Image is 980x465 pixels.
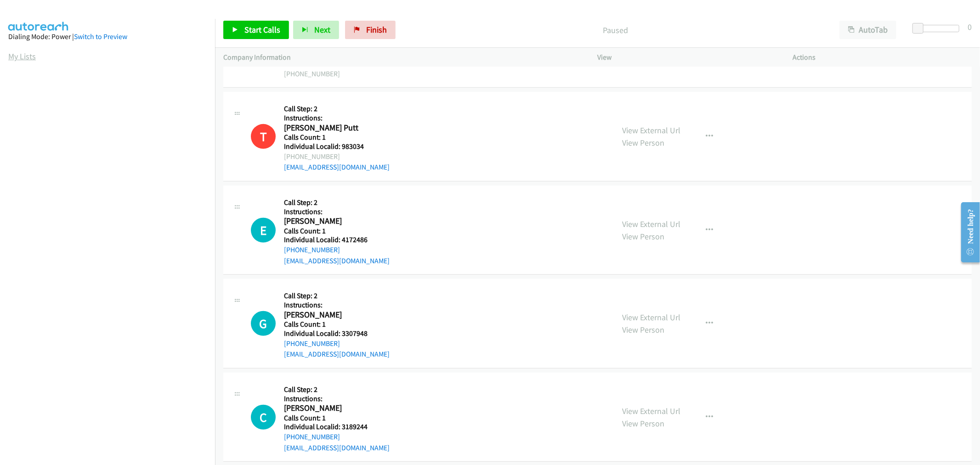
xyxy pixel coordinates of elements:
h1: G [251,311,276,336]
h5: Instructions: [284,113,390,123]
a: View External Url [623,406,681,416]
p: View [598,52,776,63]
h1: E [251,218,276,243]
h5: Instructions: [284,207,390,216]
p: Company Information [223,52,581,63]
h5: Individual Localid: 3189244 [284,422,390,431]
span: Finish [366,24,387,35]
p: Actions [793,52,972,63]
p: Paused [408,24,823,36]
h5: Instructions: [284,301,390,310]
a: [EMAIL_ADDRESS][DOMAIN_NAME] [284,443,390,452]
h5: Call Step: 2 [284,385,390,394]
a: [EMAIL_ADDRESS][DOMAIN_NAME] [284,256,390,265]
h5: Individual Localid: 3307948 [284,329,390,338]
span: Start Calls [244,24,280,35]
a: View External Url [623,312,681,323]
div: [PHONE_NUMBER] [284,68,379,79]
div: 0 [968,21,972,33]
h5: Calls Count: 1 [284,320,390,329]
h5: Calls Count: 1 [284,414,390,423]
div: [PHONE_NUMBER] [284,151,390,162]
button: AutoTab [839,21,896,39]
h5: Call Step: 2 [284,291,390,301]
h5: Individual Localid: 983034 [284,142,390,151]
a: My Lists [8,51,36,62]
a: Switch to Preview [74,32,127,41]
a: [PHONE_NUMBER] [284,339,340,348]
h5: Call Step: 2 [284,198,390,207]
h5: Individual Localid: 4172486 [284,235,390,244]
div: This number is on the do not call list [251,124,276,149]
a: View Person [623,324,665,335]
h2: [PERSON_NAME] Putt [284,123,379,133]
h2: [PERSON_NAME] [284,216,379,227]
a: [EMAIL_ADDRESS][DOMAIN_NAME] [284,350,390,358]
h1: C [251,405,276,430]
h2: [PERSON_NAME] [284,403,379,414]
h1: T [251,124,276,149]
div: Dialing Mode: Power | [8,31,207,42]
a: [PHONE_NUMBER] [284,245,340,254]
h5: Instructions: [284,394,390,403]
a: View Person [623,418,665,429]
div: The call is yet to be attempted [251,405,276,430]
button: Next [293,21,339,39]
a: View Person [623,137,665,148]
a: View External Url [623,219,681,229]
h2: [PERSON_NAME] [284,310,379,320]
div: The call is yet to be attempted [251,311,276,336]
span: Next [314,24,330,35]
h5: Calls Count: 1 [284,133,390,142]
a: Finish [345,21,396,39]
a: View Person [623,231,665,242]
iframe: Resource Center [954,196,980,269]
a: [PHONE_NUMBER] [284,432,340,441]
h5: Calls Count: 1 [284,227,390,236]
a: [EMAIL_ADDRESS][DOMAIN_NAME] [284,163,390,171]
a: Start Calls [223,21,289,39]
a: View External Url [623,125,681,136]
h5: Call Step: 2 [284,104,390,113]
div: Delay between calls (in seconds) [917,25,959,32]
